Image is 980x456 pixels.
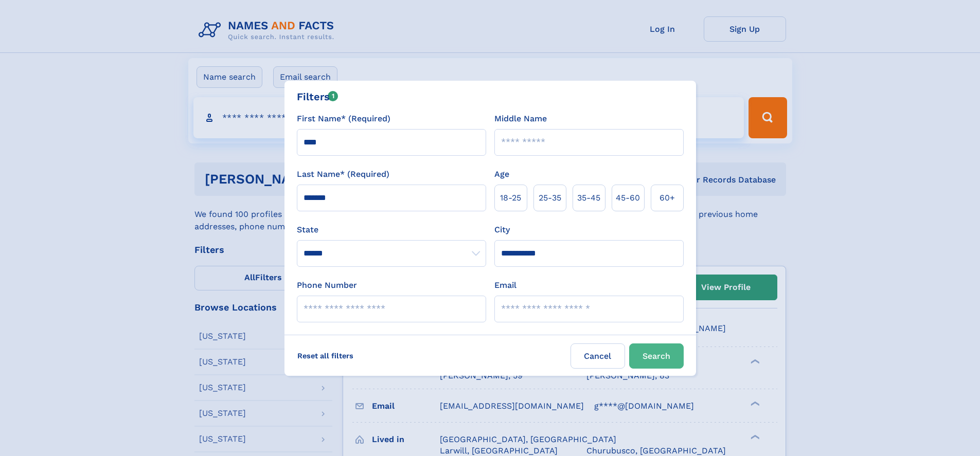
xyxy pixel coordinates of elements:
[291,343,360,368] label: Reset all filters
[616,192,640,204] span: 45‑60
[297,89,338,104] div: Filters
[494,279,516,291] label: Email
[629,343,684,369] button: Search
[571,343,625,369] label: Cancel
[494,113,547,125] label: Middle Name
[297,279,357,291] label: Phone Number
[494,168,509,180] label: Age
[297,224,486,236] label: State
[297,168,389,180] label: Last Name* (Required)
[494,224,510,236] label: City
[297,113,390,125] label: First Name* (Required)
[539,192,561,204] span: 25‑35
[500,192,521,204] span: 18‑25
[577,192,600,204] span: 35‑45
[660,192,675,204] span: 60+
